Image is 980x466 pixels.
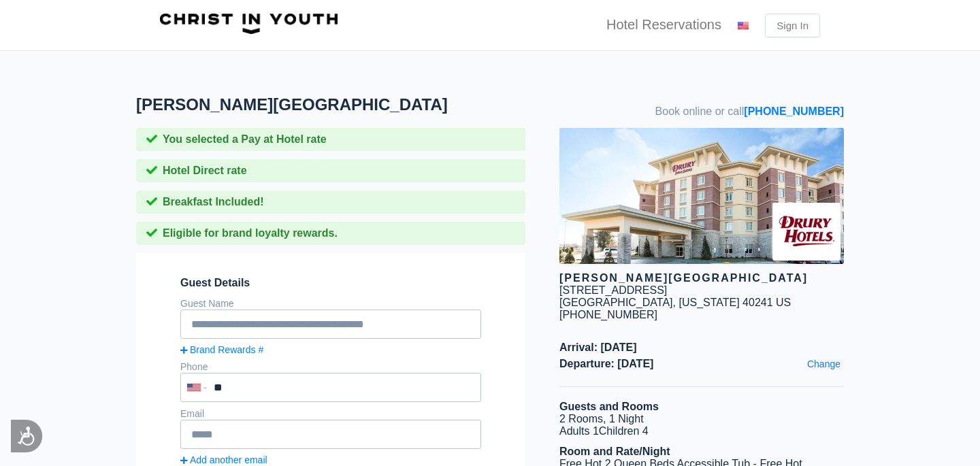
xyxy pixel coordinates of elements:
[180,298,234,309] label: Guest Name
[136,128,525,151] div: You selected a Pay at Hotel rate
[160,14,338,34] img: Horizontal-CIY-Logo.png
[559,425,844,437] li: Adults 1
[679,297,739,308] span: [US_STATE]
[559,342,844,354] span: Arrival: [DATE]
[136,95,559,114] h1: [PERSON_NAME][GEOGRAPHIC_DATA]
[180,408,204,419] label: Email
[772,203,840,261] img: Brand logo for Drury Inn & Suites Louisville North
[182,374,210,401] div: United States: +1
[559,358,844,370] span: Departure: [DATE]
[180,344,481,355] a: Brand Rewards #
[180,277,481,289] span: Guest Details
[776,297,791,308] span: US
[655,105,844,118] span: Book online or call
[136,159,525,182] div: Hotel Direct rate
[559,401,659,412] b: Guests and Rooms
[136,190,525,214] div: Breakfast Included!
[180,361,208,372] label: Phone
[559,272,844,284] div: [PERSON_NAME][GEOGRAPHIC_DATA]
[606,17,721,33] li: Hotel Reservations
[136,222,525,245] div: Eligible for brand loyalty rewards.
[559,128,844,264] img: hotel image
[559,413,844,425] li: 2 Rooms, 1 Night
[599,425,649,437] span: Children 4
[804,355,844,373] a: Change
[744,105,844,117] a: [PHONE_NUMBER]
[559,284,667,297] div: [STREET_ADDRESS]
[765,14,820,37] a: Sign In
[559,297,676,308] span: [GEOGRAPHIC_DATA],
[559,446,670,457] b: Room and Rate/Night
[180,454,481,465] a: Add another email
[742,297,773,308] span: 40241
[559,309,844,321] div: [PHONE_NUMBER]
